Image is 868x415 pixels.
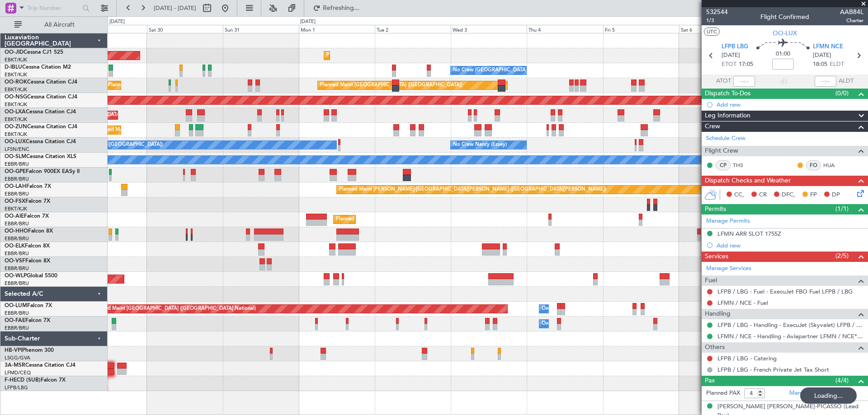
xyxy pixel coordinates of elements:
span: Dispatch Checks and Weather [705,176,791,186]
div: Planned Maint [GEOGRAPHIC_DATA] ([GEOGRAPHIC_DATA]) [320,79,462,92]
a: HUA [823,161,844,169]
button: Refreshing... [309,1,363,15]
span: ALDT [839,77,854,86]
span: OO-ELK [5,243,25,249]
a: EBKT/KJK [5,86,27,93]
span: (0/0) [835,89,849,98]
div: Sat 6 [679,25,755,33]
span: LFPB LBG [722,42,748,51]
a: LFPB / LBG - Catering [717,354,777,362]
a: Manage PAX [789,389,824,398]
a: OO-ELKFalcon 8X [5,243,50,249]
div: LFMN ARR SLOT 1755Z [717,230,781,238]
a: OO-LUXCessna Citation CJ4 [5,139,76,145]
a: LFSN/ENC [5,146,29,153]
div: Owner Melsbroek Air Base [542,302,603,316]
a: EBKT/KJK [5,71,27,78]
div: Sat 30 [147,25,223,33]
span: OO-VSF [5,258,25,264]
a: EBBR/BRU [5,220,29,227]
a: EBKT/KJK [5,101,27,108]
div: Wed 3 [451,25,527,33]
span: All Aircraft [24,22,95,28]
a: OO-GPEFalcon 900EX EASy II [5,169,80,174]
a: EBKT/KJK [5,205,27,212]
span: [DATE] [722,51,740,60]
div: Flight Confirmed [760,12,809,22]
span: DP [832,191,840,200]
span: [DATE] - [DATE] [154,4,196,12]
div: [DATE] [109,18,125,26]
a: OO-LXACessna Citation CJ4 [5,109,76,115]
a: EBKT/KJK [5,56,27,63]
span: 3A-MSR [5,363,25,368]
a: OO-LUMFalcon 7X [5,303,52,308]
button: UTC [704,28,720,36]
span: Crew [705,121,720,132]
a: LFMN / NCE - Fuel [717,299,768,307]
div: Owner Melsbroek Air Base [542,317,603,331]
a: EBBR/BRU [5,235,29,242]
a: LFPB / LBG - French Private Jet Tax Short [717,366,829,373]
a: EBBR/BRU [5,191,29,197]
div: No Crew [GEOGRAPHIC_DATA] ([GEOGRAPHIC_DATA] National) [453,64,604,77]
a: OO-VSFFalcon 8X [5,258,50,264]
div: No Crew Nancy (Essey) [453,138,507,152]
div: Planned Maint [GEOGRAPHIC_DATA] ([GEOGRAPHIC_DATA] National) [92,302,256,316]
span: OO-FSX [5,199,25,204]
span: ETOT [722,60,736,69]
span: OO-LUX [773,28,797,38]
div: FO [806,160,821,170]
a: OO-JIDCessna CJ1 525 [5,50,63,55]
span: OO-LXA [5,109,26,115]
span: [DATE] [813,51,831,60]
span: HB-VPI [5,348,22,353]
a: LFMD/CEQ [5,369,31,376]
span: F-HECD (SUB) [5,378,41,383]
div: Planned Maint [GEOGRAPHIC_DATA] ([GEOGRAPHIC_DATA]) [336,213,478,226]
span: OO-LUX [5,139,26,145]
a: Schedule Crew [706,134,745,143]
span: Permits [705,204,726,214]
a: LFPB / LBG - Fuel - ExecuJet FBO Fuel LFPB / LBG [717,288,853,295]
a: OO-FAEFalcon 7X [5,318,50,323]
span: ELDT [830,60,844,69]
a: OO-LAHFalcon 7X [5,184,51,189]
div: Sun 31 [223,25,299,33]
div: Fri 5 [603,25,679,33]
a: OO-SLMCessna Citation XLS [5,154,76,159]
a: Manage Services [706,264,751,273]
a: EBBR/BRU [5,250,29,257]
span: OO-HHO [5,228,28,234]
a: EBKT/KJK [5,131,27,138]
div: Fri 29 [71,25,146,33]
span: OO-ZUN [5,124,27,130]
span: CC, [734,191,744,200]
span: OO-AIE [5,214,24,219]
div: No Crew Paris ([GEOGRAPHIC_DATA]) [73,138,163,152]
label: Planned PAX [706,389,740,398]
a: LFPB/LBG [5,384,28,391]
a: EBBR/BRU [5,161,29,168]
span: 532544 [706,7,728,17]
a: LSGG/GVA [5,354,30,361]
div: Add new [717,242,863,249]
span: Dispatch To-Dos [705,89,750,99]
a: EBBR/BRU [5,176,29,182]
input: Trip Number [28,1,80,15]
a: F-HECD (SUB)Falcon 7X [5,378,66,383]
span: OO-WLP [5,273,27,279]
span: Others [705,342,725,353]
div: CP [716,160,731,170]
a: HB-VPIPhenom 300 [5,348,54,353]
a: OO-NSGCessna Citation CJ4 [5,94,77,100]
span: Refreshing... [322,5,360,11]
div: Planned Maint Kortrijk-[GEOGRAPHIC_DATA] [326,49,432,62]
span: CR [759,191,767,200]
span: Pax [705,376,715,386]
a: OO-ROKCessna Citation CJ4 [5,79,77,85]
span: OO-FAE [5,318,25,323]
span: AAB84L [840,7,863,17]
span: OO-NSG [5,94,27,100]
a: D-IBLUCessna Citation M2 [5,65,71,70]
